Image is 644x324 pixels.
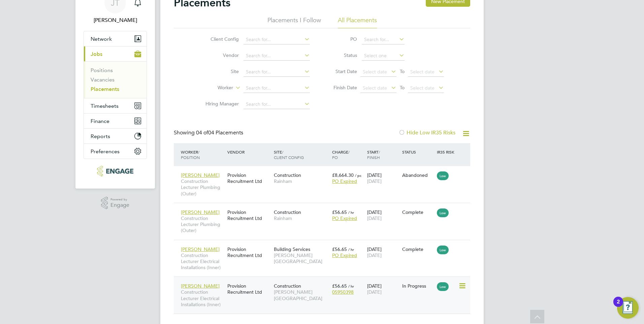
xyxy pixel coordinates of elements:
div: Complete [402,246,434,252]
span: [DATE] [367,215,382,221]
input: Search for... [244,51,310,61]
span: Rainham [274,215,329,221]
span: Powered by [110,197,129,202]
span: £56.65 [332,283,347,289]
span: 05950398 [332,289,354,295]
button: Preferences [84,144,147,159]
span: PO Expired [332,252,357,258]
span: / pc [355,173,361,178]
button: Reports [84,129,147,143]
button: Jobs [84,46,147,61]
span: Finance [91,118,109,124]
span: Timesheets [91,103,119,109]
div: Start [365,146,400,163]
div: [DATE] [365,280,400,298]
input: Search for... [362,35,405,44]
span: PO Expired [332,215,357,221]
span: Building Services [274,246,310,252]
div: Jobs [84,61,147,98]
span: / Client Config [274,149,304,160]
span: / Finish [367,149,380,160]
div: [DATE] [365,206,400,225]
div: Provision Recruitment Ltd [226,243,272,262]
div: [DATE] [365,169,400,188]
span: [PERSON_NAME] [181,246,220,252]
div: Vendor [226,146,272,158]
span: / hr [348,247,354,252]
div: Status [400,146,436,158]
div: Provision Recruitment Ltd [226,169,272,188]
input: Search for... [244,84,310,93]
span: Preferences [91,148,120,155]
span: Reports [91,133,110,139]
label: Client Config [200,36,239,42]
input: Select one [362,51,405,61]
div: [DATE] [365,243,400,262]
a: [PERSON_NAME]Construction Lecturer Plumbing (Outer)Provision Recruitment LtdConstructionRainham£8... [179,168,470,174]
div: Provision Recruitment Ltd [226,206,272,225]
div: In Progress [402,283,434,289]
a: [PERSON_NAME]Construction Lecturer Electrical Installations (Inner)Provision Recruitment LtdBuild... [179,242,470,248]
a: Vacancies [91,76,115,83]
div: IR35 Risk [435,146,458,158]
span: Network [91,36,112,42]
label: Vendor [200,52,239,58]
div: Worker [179,146,226,163]
div: 2 [617,302,620,311]
span: Low [437,208,449,217]
span: [PERSON_NAME][GEOGRAPHIC_DATA] [274,252,329,264]
span: Select date [363,69,387,75]
span: James Tarling [84,16,147,24]
span: To [398,83,407,92]
a: Powered byEngage [101,197,130,209]
div: Abandoned [402,172,434,178]
span: / hr [348,284,354,289]
input: Search for... [244,100,310,109]
span: Construction [274,209,301,215]
button: Open Resource Center, 2 new notifications [617,297,639,319]
a: Go to home page [84,166,147,176]
input: Search for... [244,35,310,44]
div: Showing [174,129,245,136]
label: Finish Date [327,85,357,91]
span: [PERSON_NAME] [181,283,220,289]
span: Construction [274,283,301,289]
span: Construction Lecturer Plumbing (Outer) [181,215,224,234]
label: Start Date [327,68,357,74]
span: [DATE] [367,252,382,258]
span: £8,664.30 [332,172,354,178]
span: / Position [181,149,200,160]
span: 04 Placements [196,129,243,136]
label: Site [200,68,239,74]
label: Worker [194,85,233,91]
span: Low [437,246,449,254]
span: 04 of [196,129,208,136]
img: provision-recruitment-logo-retina.png [97,166,133,176]
div: Charge [330,146,365,163]
a: [PERSON_NAME]Construction Lecturer Plumbing (Outer)Provision Recruitment LtdConstructionRainham£5... [179,205,470,211]
span: Low [437,282,449,291]
a: Positions [91,67,113,73]
span: PO Expired [332,178,357,184]
span: Engage [110,202,129,208]
div: Provision Recruitment Ltd [226,280,272,298]
span: [DATE] [367,178,382,184]
span: Construction Lecturer Plumbing (Outer) [181,178,224,197]
span: £56.65 [332,209,347,215]
a: Placements [91,86,119,92]
span: [DATE] [367,289,382,295]
span: Select date [363,85,387,91]
span: / hr [348,210,354,215]
span: Select date [410,69,434,75]
span: Construction Lecturer Electrical Installations (Inner) [181,252,224,271]
span: Rainham [274,178,329,184]
label: Hide Low IR35 Risks [398,129,455,136]
span: [PERSON_NAME][GEOGRAPHIC_DATA] [274,289,329,301]
div: Site [272,146,330,163]
span: [PERSON_NAME] [181,172,220,178]
span: Construction [274,172,301,178]
span: Construction Lecturer Electrical Installations (Inner) [181,289,224,307]
button: Timesheets [84,98,147,113]
a: [PERSON_NAME]Construction Lecturer Electrical Installations (Inner)Provision Recruitment LtdConst... [179,279,470,285]
span: £56.65 [332,246,347,252]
